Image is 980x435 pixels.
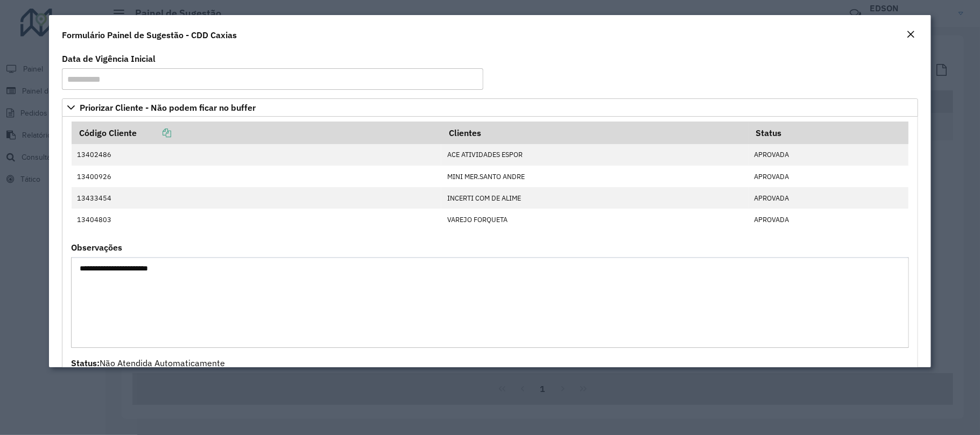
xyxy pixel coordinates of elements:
th: Status [749,122,908,144]
strong: Status: [71,358,100,368]
th: Clientes [441,122,749,144]
td: 13400926 [72,166,442,187]
span: Priorizar Cliente - Não podem ficar no buffer [80,103,256,112]
td: VAREJO FORQUETA [441,209,749,230]
div: Priorizar Cliente - Não podem ficar no buffer [62,117,918,401]
th: Código Cliente [72,122,442,144]
td: 13404803 [72,209,442,230]
td: INCERTI COM DE ALIME [441,187,749,209]
td: APROVADA [749,209,908,230]
td: ACE ATIVIDADES ESPOR [441,144,749,166]
td: APROVADA [749,144,908,166]
td: APROVADA [749,187,908,209]
td: MINI MER.SANTO ANDRE [441,166,749,187]
em: Fechar [906,30,915,39]
span: Não Atendida Automaticamente [PERSON_NAME] [DATE] [71,358,225,394]
td: 13402486 [72,144,442,166]
label: Observações [71,241,122,254]
h4: Formulário Painel de Sugestão - CDD Caxias [62,28,237,41]
a: Copiar [137,127,171,138]
td: 13433454 [72,187,442,209]
label: Data de Vigência Inicial [62,52,156,65]
a: Priorizar Cliente - Não podem ficar no buffer [62,98,918,117]
button: Close [903,28,918,42]
td: APROVADA [749,166,908,187]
